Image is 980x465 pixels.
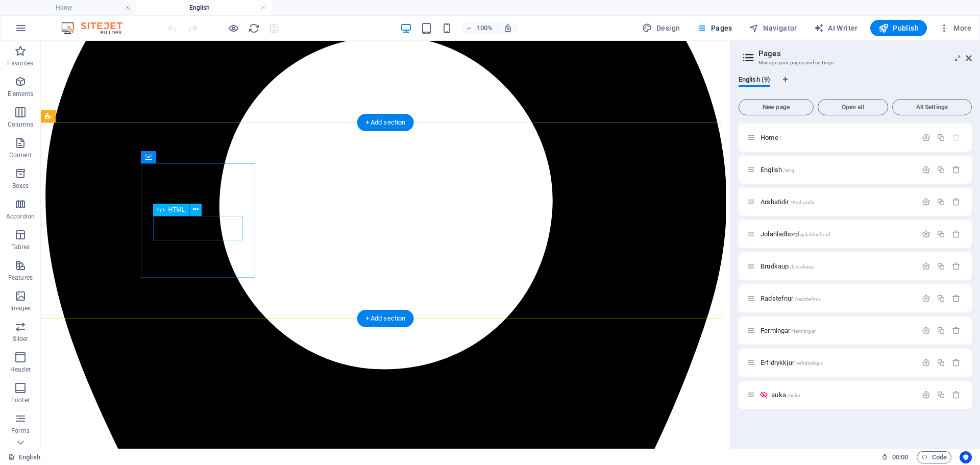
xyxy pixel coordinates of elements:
button: 100% [461,22,498,34]
button: All Settings [892,99,972,115]
div: Remove [952,358,961,367]
div: Arshatidir/Arshatidir [757,199,917,205]
span: auka [771,391,800,399]
div: + Add section [357,114,414,131]
span: Jolahladbord [761,230,830,238]
span: English [761,166,794,174]
span: Pages [696,23,732,33]
div: Settings [922,230,930,238]
i: Reload page [248,22,260,34]
div: Home/ [757,134,917,141]
button: Usercentrics [960,451,972,463]
button: Pages [692,20,736,36]
img: Editor Logo [59,22,135,34]
button: Click here to leave preview mode and continue editing [227,22,239,34]
h6: Session time [881,451,909,463]
span: New page [743,104,809,110]
div: Duplicate [937,198,945,206]
div: auka/auka [768,391,917,398]
span: English (9) [739,74,770,88]
h3: Manage your pages and settings [758,58,951,67]
span: /jolahladbord [800,232,831,237]
div: Jolahladbord/jolahladbord [757,231,917,237]
div: Radstefnur/radstefnur [757,295,917,302]
span: / [779,135,781,141]
p: Columns [8,120,33,129]
span: All Settings [897,104,967,110]
div: Remove [952,165,961,174]
a: Click to cancel selection. Double-click to open Pages [8,451,40,463]
p: Favorites [7,59,33,67]
span: /auka [787,393,800,398]
div: Duplicate [937,358,945,367]
h6: 100% [477,22,493,34]
button: More [935,20,975,36]
div: Settings [922,165,930,174]
span: /brudkaup [790,264,814,270]
div: Remove [952,198,961,206]
span: HTML [168,207,185,213]
div: Settings [922,133,930,142]
p: Features [8,274,33,282]
span: /erfidrykkjur [795,360,823,366]
div: + Add section [357,310,414,327]
p: Slider [13,335,29,343]
div: Duplicate [937,294,945,303]
h4: English [136,2,272,13]
div: Settings [922,262,930,271]
div: Remove [952,294,961,303]
div: The startpage cannot be deleted [952,133,961,142]
div: Settings [922,326,930,335]
div: Duplicate [937,230,945,238]
div: English/eng [757,166,917,173]
span: Erfidrykkjur [761,359,822,366]
span: /eng [783,167,794,173]
span: Brudkaup [761,262,814,270]
div: Settings [922,358,930,367]
div: Erfidrykkjur/erfidrykkjur [757,359,917,366]
div: Brudkaup/brudkaup [757,263,917,270]
p: Footer [11,396,30,404]
button: reload [248,22,260,34]
button: New page [739,99,814,115]
h2: Pages [758,49,972,58]
button: AI Writer [810,20,862,36]
span: /fermingar [791,328,815,334]
p: Boxes [12,182,29,190]
span: /radstefnur [795,296,821,302]
p: Tables [11,243,30,251]
span: Radstefnur [761,295,820,302]
div: Language Tabs [739,76,972,95]
span: Code [921,451,947,463]
button: Code [917,451,951,463]
i: On resize automatically adjust zoom level to fit chosen device. [503,23,512,33]
div: Design (Ctrl+Alt+Y) [638,20,684,36]
div: Remove [952,326,961,335]
button: Publish [870,20,927,36]
div: Duplicate [937,262,945,271]
div: Duplicate [937,165,945,174]
div: Duplicate [937,390,945,399]
button: Navigator [745,20,801,36]
span: Publish [878,23,919,33]
p: Elements [8,90,34,98]
span: 00 00 [892,451,908,463]
div: Settings [922,294,930,303]
div: Remove [952,390,961,399]
p: Accordion [6,212,35,221]
div: Fermingar/fermingar [757,327,917,334]
span: Open all [822,104,884,110]
span: Design [642,23,680,33]
span: More [939,23,971,33]
div: Duplicate [937,326,945,335]
button: Design [638,20,684,36]
span: : [899,453,901,461]
div: Duplicate [937,133,945,142]
span: Fermingar [761,327,816,334]
div: Remove [952,230,961,238]
div: Settings [922,390,930,399]
div: Remove [952,262,961,271]
div: Settings [922,198,930,206]
span: /Arshatidir [790,200,815,205]
span: AI Writer [814,23,858,33]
